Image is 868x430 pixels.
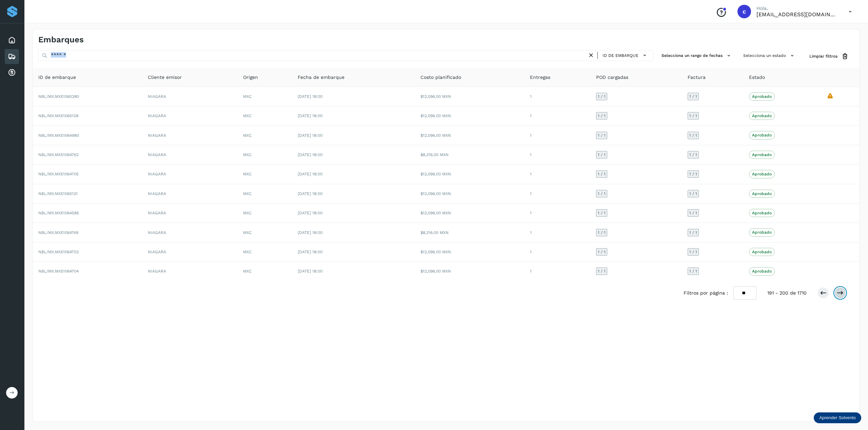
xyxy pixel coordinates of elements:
td: 1 [525,262,591,281]
span: NBL/MX.MX51065128 [38,113,78,118]
span: 1 / 1 [598,94,606,99]
p: Aprobado [752,211,772,215]
span: NBL/MX.MX51064749 [38,230,78,235]
span: 1 / 1 [598,172,606,176]
p: Aprobado [752,133,772,137]
p: Aprobado [752,250,772,254]
span: [DATE] 18:00 [298,172,322,176]
span: NBL/MX.MX51064762 [38,152,79,157]
td: NIAGARA [142,87,238,106]
span: Fecha de embarque [298,74,344,81]
td: 1 [525,165,591,184]
span: [DATE] 18:00 [298,113,322,118]
td: 1 [525,223,591,242]
td: $12,096.00 MXN [415,242,525,262]
td: MXC [238,165,293,184]
p: carlosvazqueztgc@gmail.com [756,11,838,18]
span: [DATE] 18:00 [298,152,322,157]
span: 191 - 200 de 1710 [767,289,807,297]
td: MXC [238,106,293,126]
span: Filtros por página : [684,289,728,297]
td: MXC [238,203,293,223]
span: 1 / 1 [598,153,606,157]
button: ID de embarque [600,50,650,60]
span: NBL/MX.MX51065131 [38,191,78,196]
td: $12,096.00 MXN [415,87,525,106]
td: NIAGARA [142,203,238,223]
span: NBL/MX.MX51064980 [38,133,79,138]
td: MXC [238,242,293,262]
div: Cuentas por cobrar [5,65,19,80]
td: $12,096.00 MXN [415,165,525,184]
span: Entregas [530,74,550,81]
td: 1 [525,87,591,106]
span: Origen [243,74,258,81]
span: 1 / 1 [598,211,606,215]
td: 1 [525,184,591,203]
td: MXC [238,184,293,203]
td: 1 [525,203,591,223]
td: NIAGARA [142,106,238,126]
p: Aprobado [752,113,772,118]
div: Inicio [5,33,19,48]
span: Cliente emisor [148,74,182,81]
p: Aprobado [752,152,772,157]
td: MXC [238,87,293,106]
span: NBL/MX.MX51064705 [38,172,79,176]
span: [DATE] 18:00 [298,191,322,196]
span: 1 / 1 [598,250,606,254]
span: [DATE] 18:00 [298,250,322,254]
span: ID de embarque [603,52,638,59]
div: Embarques [5,49,19,64]
td: $8,316.00 MXN [415,223,525,242]
td: MXC [238,223,293,242]
span: 1 / 1 [598,269,606,273]
td: 1 [525,106,591,126]
span: 1 / 1 [689,231,697,235]
span: [DATE] 18:00 [298,230,322,235]
span: Limpiar filtros [809,53,837,59]
td: NIAGARA [142,145,238,165]
span: NBL/MX.MX51065280 [38,94,79,99]
span: [DATE] 18:00 [298,211,322,215]
td: NIAGARA [142,165,238,184]
td: 1 [525,145,591,165]
td: MXC [238,262,293,281]
td: $12,096.00 MXN [415,126,525,145]
span: Factura [688,74,706,81]
td: NIAGARA [142,223,238,242]
span: [DATE] 18:00 [298,94,322,99]
span: 1 / 1 [689,153,697,157]
td: 1 [525,242,591,262]
h4: Embarques [38,35,84,45]
span: 1 / 1 [689,250,697,254]
span: 1 / 1 [689,114,697,118]
span: 1 / 1 [689,192,697,196]
td: MXC [238,126,293,145]
span: 1 / 1 [598,114,606,118]
td: MXC [238,145,293,165]
span: 1 / 1 [689,133,697,137]
span: NBL/MX.MX51064703 [38,250,79,254]
span: 1 / 1 [689,172,697,176]
td: $8,316.00 MXN [415,145,525,165]
span: Costo planificado [420,74,461,81]
td: $12,096.00 MXN [415,262,525,281]
p: Aprobado [752,191,772,196]
span: 1 / 1 [689,269,697,273]
td: $12,096.00 MXN [415,184,525,203]
span: [DATE] 18:00 [298,133,322,138]
span: Estado [749,74,765,81]
div: Aprender Solvento [814,412,861,423]
span: ID de embarque [38,74,76,81]
td: NIAGARA [142,242,238,262]
p: Aprobado [752,94,772,99]
p: Hola, [756,5,838,11]
p: Aprobado [752,230,772,235]
td: 1 [525,126,591,145]
span: 1 / 1 [598,133,606,137]
td: $12,096.00 MXN [415,106,525,126]
span: [DATE] 18:00 [298,269,322,274]
span: 1 / 1 [689,94,697,99]
span: NBL/MX.MX51064704 [38,269,79,274]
